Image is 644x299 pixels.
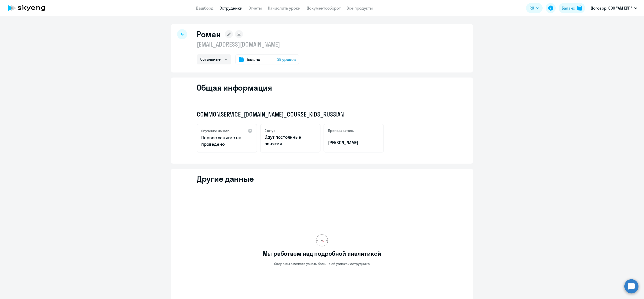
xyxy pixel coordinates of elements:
[530,5,534,11] span: RU
[559,3,585,13] button: Балансbalance
[328,139,379,146] p: [PERSON_NAME]
[201,129,229,133] h5: Обучение начато
[562,5,575,11] div: Баланс
[307,6,341,11] a: Документооборот
[316,234,328,246] img: clock
[277,56,296,62] span: 38 уроков
[263,249,381,257] h2: Мы работаем над подробной аналитикой
[197,29,221,39] h1: Роман
[197,174,254,184] h2: Другие данные
[197,40,299,48] p: [EMAIL_ADDRESS][DOMAIN_NAME]
[197,110,344,118] span: COMMON.SERVICE_[DOMAIN_NAME]_COURSE_KIDS_RUSSIAN
[249,6,262,11] a: Отчеты
[197,83,272,93] h2: Общая информация
[328,128,354,133] h5: Преподаватель
[196,6,214,11] a: Дашборд
[347,6,373,11] a: Все продукты
[265,128,275,133] h5: Статус
[265,134,316,147] p: Идут постоянные занятия
[268,6,301,11] a: Начислить уроки
[274,261,370,266] p: Скоро вы сможете узнать больше об успехах сотрудника
[588,2,640,14] button: Договор, ООО "АМ КИП"
[591,5,632,11] p: Договор, ООО "АМ КИП"
[526,3,543,13] button: RU
[247,56,260,62] span: Баланс
[577,6,582,11] img: balance
[201,134,253,147] p: Первое занятие не проведено
[220,6,243,11] a: Сотрудники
